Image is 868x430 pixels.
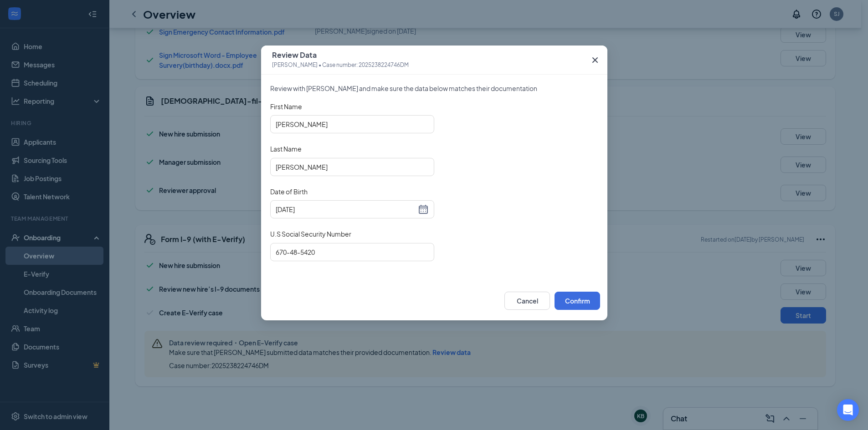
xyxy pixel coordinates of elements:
span: U.S Social Security Number [270,229,351,238]
button: Cancel [504,292,550,310]
button: Confirm [555,292,600,310]
span: Review with [PERSON_NAME] and make sure the data below matches their documentation [270,84,598,93]
input: 2008-11-29 [276,204,416,214]
span: Last Name [270,144,302,153]
button: Close [583,46,607,75]
div: Open Intercom Messenger [837,399,859,421]
span: First Name [270,102,302,111]
span: Date of Birth [270,187,308,196]
span: Review Data [272,51,409,60]
span: [PERSON_NAME] • Case number: 2025238224746DM [272,61,409,70]
svg: Cross [590,55,601,66]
